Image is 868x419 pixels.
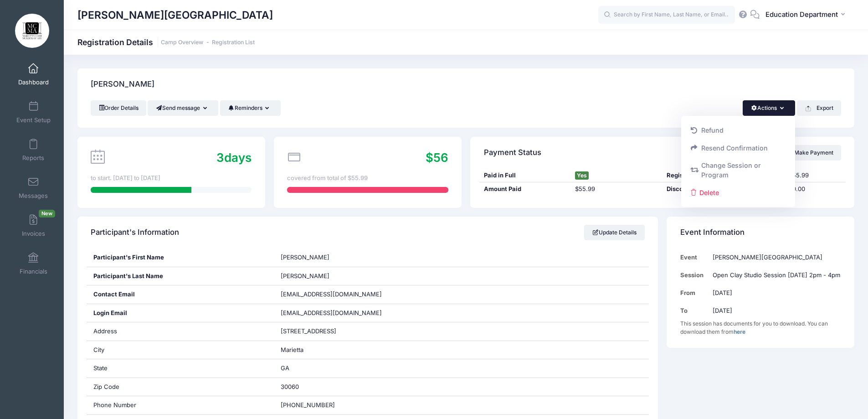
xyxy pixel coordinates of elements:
[87,267,274,285] div: Participant's Last Name
[281,401,335,409] span: [PHONE_NUMBER]
[12,134,55,166] a: Reports
[479,171,571,180] div: Paid in Full
[16,116,51,124] span: Event Setup
[39,210,55,217] span: New
[281,253,329,261] span: [PERSON_NAME]
[18,78,49,86] span: Dashboard
[281,346,303,353] span: Marietta
[680,302,708,320] td: To
[281,309,395,318] span: [EMAIL_ADDRESS][DOMAIN_NAME]
[281,364,289,372] span: GA
[598,6,735,24] input: Search by First Name, Last Name, or Email...
[87,322,274,341] div: Address
[281,327,336,335] span: [STREET_ADDRESS]
[87,304,274,322] div: Login Email
[708,266,841,284] td: Open Clay Studio Session [DATE] 2pm - 4pm
[287,174,448,183] div: covered from total of $55.99
[87,341,274,359] div: City
[91,174,252,183] div: to start. [DATE] to [DATE]
[680,220,745,246] h4: Event Information
[12,210,55,242] a: InvoicesNew
[91,220,179,246] h4: Participant's Information
[708,302,841,320] td: [DATE]
[686,184,791,201] a: Delete
[575,171,589,180] span: Yes
[734,328,745,335] a: here
[708,248,841,266] td: [PERSON_NAME][GEOGRAPHIC_DATA]
[484,140,541,166] h4: Payment Status
[281,290,382,298] span: [EMAIL_ADDRESS][DOMAIN_NAME]
[87,359,274,378] div: State
[680,320,841,336] div: This session has documents for you to download. You can download them from
[680,284,708,302] td: From
[426,150,448,165] span: $56
[12,172,55,204] a: Messages
[663,185,785,194] div: Discounts & Credits
[216,150,224,165] span: 3
[571,185,663,194] div: $55.99
[87,285,274,304] div: Contact Email
[479,185,571,194] div: Amount Paid
[781,145,841,160] a: Make Payment
[686,122,791,139] a: Refund
[15,14,49,48] img: Marietta Cobb Museum of Art
[148,100,218,116] button: Send message
[663,171,785,180] div: Registration Cost
[20,268,47,275] span: Financials
[743,100,795,116] button: Actions
[281,383,299,390] span: 30060
[220,100,281,116] button: Reminders
[161,39,203,46] a: Camp Overview
[77,37,255,47] h1: Registration Details
[12,96,55,128] a: Event Setup
[760,5,854,26] button: Education Department
[12,58,55,90] a: Dashboard
[785,185,846,194] div: $0.00
[77,5,273,26] h1: [PERSON_NAME][GEOGRAPHIC_DATA]
[91,72,154,98] h4: [PERSON_NAME]
[87,396,274,414] div: Phone Number
[281,272,329,279] span: [PERSON_NAME]
[12,248,55,279] a: Financials
[680,248,708,266] td: Event
[708,284,841,302] td: [DATE]
[785,171,846,180] div: $55.99
[686,157,791,184] a: Change Session or Program
[91,100,146,116] a: Order Details
[87,248,274,267] div: Participant's First Name
[216,149,252,166] div: days
[765,10,838,20] span: Education Department
[87,378,274,396] div: Zip Code
[686,139,791,156] a: Resend Confirmation
[22,154,44,162] span: Reports
[22,230,45,238] span: Invoices
[680,266,708,284] td: Session
[797,100,841,116] button: Export
[19,192,48,200] span: Messages
[212,39,255,46] a: Registration List
[584,225,645,240] a: Update Details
